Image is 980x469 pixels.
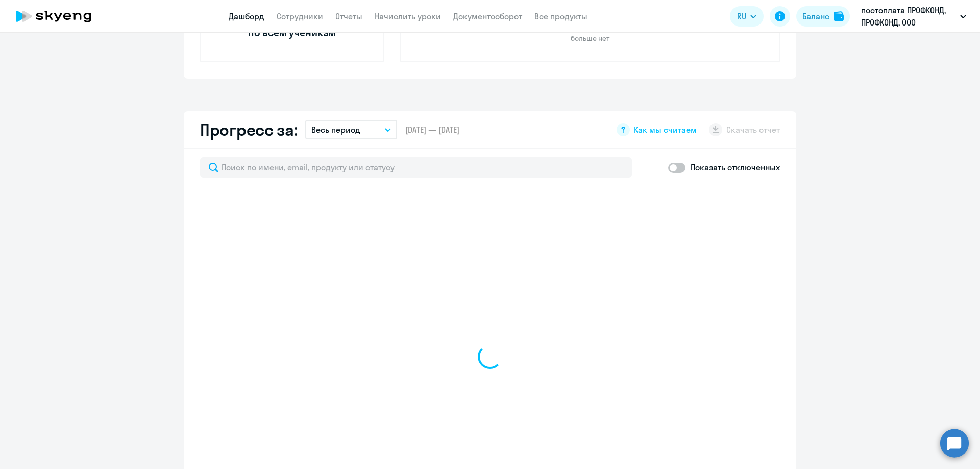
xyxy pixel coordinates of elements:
[375,11,441,21] a: Начислить уроки
[405,124,459,135] span: [DATE] — [DATE]
[200,119,297,140] h2: Прогресс за:
[834,11,844,21] img: balance
[856,4,971,29] button: постоплата ПРОФКОНД, ПРОФКОНД, ООО
[691,161,780,174] p: Показать отключенных
[534,11,587,21] a: Все продукты
[229,11,264,21] a: Дашборд
[737,10,746,22] span: RU
[547,24,633,43] span: За этот период прогулов больше нет
[305,120,397,139] button: Весь период
[335,11,362,21] a: Отчеты
[861,4,956,29] p: постоплата ПРОФКОНД, ПРОФКОНД, ООО
[634,124,697,135] span: Как мы считаем
[453,11,522,21] a: Документооборот
[200,157,632,178] input: Поиск по имени, email, продукту или статусу
[311,124,360,136] p: Весь период
[277,11,323,21] a: Сотрудники
[796,6,850,27] button: Балансbalance
[802,10,829,22] div: Баланс
[730,6,764,27] button: RU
